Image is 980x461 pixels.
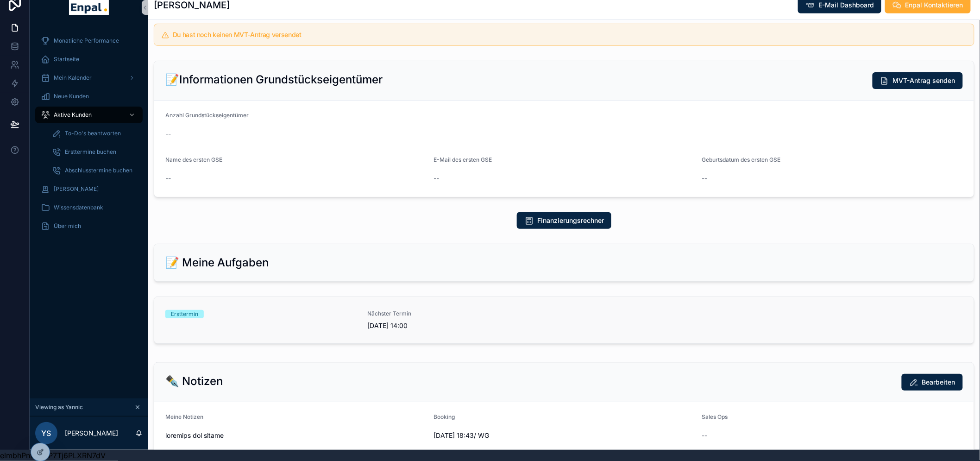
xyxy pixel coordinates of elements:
[165,156,222,163] span: Name des ersten GSE
[35,32,143,49] a: Monatliche Performance
[433,413,455,420] span: Booking
[54,74,92,82] span: Mein Kalender
[35,404,83,411] span: Viewing as Yannic
[165,174,171,183] span: --
[165,413,203,420] span: Meine Notizen
[54,56,79,63] span: Startseite
[905,0,963,10] span: Enpal Kontaktieren
[46,144,143,160] a: Ersttermine buchen
[35,51,143,68] a: Startseite
[35,218,143,234] a: Über mich
[165,72,383,87] h2: 📝Informationen Grundstückseigentümer
[35,107,143,123] a: Aktive Kunden
[902,374,963,391] button: Bearbeiten
[165,129,171,139] span: --
[368,310,559,317] span: Nächster Termin
[818,0,874,10] span: E-Mail Dashboard
[35,181,143,197] a: [PERSON_NAME]
[165,255,269,270] h2: 📝 Meine Aufgaben
[46,125,143,142] a: To-Do's beantworten
[171,310,198,318] div: Ersttermin
[873,72,963,89] button: MVT-Antrag senden
[42,428,51,439] span: YS
[54,93,89,100] span: Neue Kunden
[35,88,143,105] a: Neue Kunden
[433,174,439,183] span: --
[54,111,92,119] span: Aktive Kunden
[54,204,103,211] span: Wissensdatenbank
[893,76,955,85] span: MVT-Antrag senden
[65,167,132,174] span: Abschlusstermine buchen
[702,174,708,183] span: --
[46,162,143,179] a: Abschlusstermine buchen
[165,112,249,119] span: Anzahl Grundstückseigentümer
[702,156,781,163] span: Geburtsdatum des ersten GSE
[35,199,143,216] a: Wissensdatenbank
[30,26,148,246] div: scrollable content
[165,374,223,389] h2: ✒️ Notizen
[54,222,81,230] span: Über mich
[54,185,99,193] span: [PERSON_NAME]
[517,212,611,229] button: Finanzierungsrechner
[433,156,492,163] span: E-Mail des ersten GSE
[154,297,974,343] a: ErstterminNächster Termin[DATE] 14:00
[537,216,604,225] span: Finanzierungsrechner
[922,378,955,387] span: Bearbeiten
[54,37,119,44] span: Monatliche Performance
[65,429,118,438] p: [PERSON_NAME]
[702,413,728,420] span: Sales Ops
[173,32,967,38] h5: Du hast noch keinen MVT-Antrag versendet
[35,69,143,86] a: Mein Kalender
[65,130,121,137] span: To-Do's beantworten
[65,148,116,156] span: Ersttermine buchen
[368,321,559,330] span: [DATE] 14:00
[702,431,708,440] span: --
